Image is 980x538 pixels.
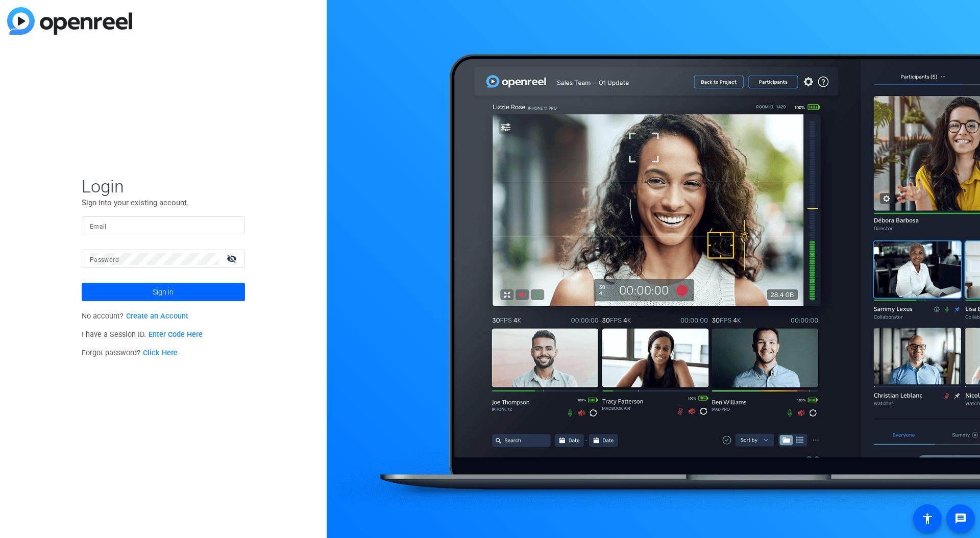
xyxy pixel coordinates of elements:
a: Enter Code Here [149,330,203,339]
span: I have a Session ID. [82,330,203,339]
span: Login [82,176,245,197]
mat-icon: accessibility [921,512,934,525]
input: Enter Email Address [90,219,237,232]
mat-icon: message [954,512,967,525]
p: Sign into your existing account. [82,197,245,208]
img: blue-gradient.svg [7,7,132,35]
span: No account? [82,312,188,321]
a: Create an Account [126,312,188,321]
span: Sign in [153,279,174,305]
mat-icon: visibility_off [220,251,245,266]
span: Forgot password? [82,349,178,357]
mat-label: Email [90,223,107,230]
a: Click Here [143,349,178,357]
button: Sign in [82,283,245,301]
mat-label: Password [90,256,119,263]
